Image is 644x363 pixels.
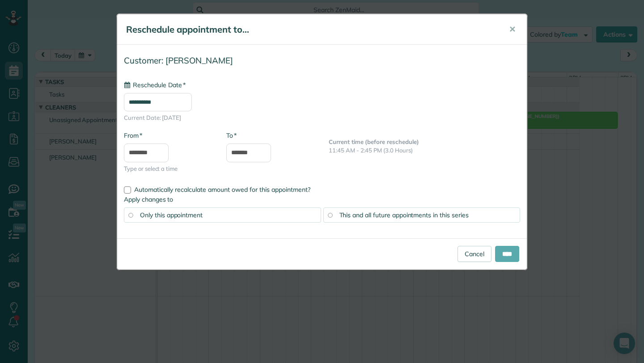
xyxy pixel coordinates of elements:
[124,56,520,65] h4: Customer: [PERSON_NAME]
[509,24,516,34] span: ✕
[329,146,520,155] p: 11:45 AM - 2:45 PM (3.0 Hours)
[134,186,310,194] span: Automatically recalculate amount owed for this appointment?
[140,211,203,219] span: Only this appointment
[339,211,469,219] span: This and all future appointments in this series
[124,114,520,122] span: Current Date: [DATE]
[124,195,520,204] label: Apply changes to
[124,131,142,140] label: From
[458,246,491,262] a: Cancel
[329,138,419,145] b: Current time (before reschedule)
[328,213,332,217] input: This and all future appointments in this series
[128,213,133,217] input: Only this appointment
[126,23,496,36] h5: Reschedule appointment to...
[124,165,213,173] span: Type or select a time
[124,80,186,89] label: Reschedule Date
[226,131,237,140] label: To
